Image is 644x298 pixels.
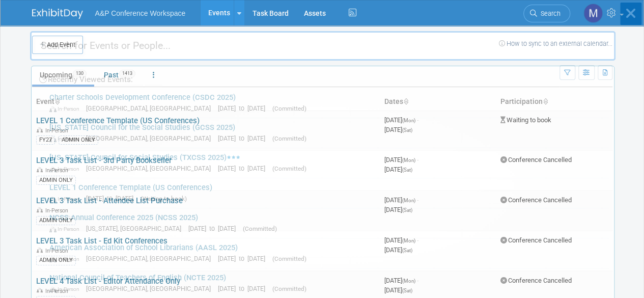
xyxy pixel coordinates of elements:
span: [DATE] to [DATE] [218,104,270,112]
span: (Committed) [272,135,306,142]
span: In-Person [49,226,84,232]
a: Charter Schools Development Conference (CSDC 2025) In-Person [GEOGRAPHIC_DATA], [GEOGRAPHIC_DATA]... [44,88,609,118]
span: (Committed) [272,285,306,292]
input: Search for Events or People... [30,31,615,61]
span: [DATE] to [DATE] [218,285,270,292]
span: In-Person [49,136,84,142]
span: In-Person [49,256,84,262]
a: LEVEL 1 Conference Template (US Conferences) In-Person [DATE] to [DATE] (Waiting to book) [44,178,609,208]
span: [GEOGRAPHIC_DATA], [GEOGRAPHIC_DATA] [86,104,216,112]
span: In-Person [49,166,84,172]
span: [GEOGRAPHIC_DATA], [GEOGRAPHIC_DATA] [86,165,216,172]
span: [DATE] to [DATE] [86,195,138,202]
span: (Committed) [272,105,306,112]
span: In-Person [49,286,84,292]
span: [DATE] to [DATE] [218,255,270,262]
a: American Association of School Librarians (AASL 2025) In-Person [GEOGRAPHIC_DATA], [GEOGRAPHIC_DA... [44,238,609,268]
span: [DATE] to [DATE] [188,225,241,232]
span: [DATE] to [DATE] [218,165,270,172]
span: [GEOGRAPHIC_DATA], [GEOGRAPHIC_DATA] [86,134,216,142]
span: (Committed) [272,165,306,172]
a: NCSS Annual Conference 2025 (NCSS 2025) In-Person [US_STATE], [GEOGRAPHIC_DATA] [DATE] to [DATE] ... [44,208,609,238]
span: [GEOGRAPHIC_DATA], [GEOGRAPHIC_DATA] [86,285,216,292]
span: [DATE] to [DATE] [218,134,270,142]
span: [US_STATE], [GEOGRAPHIC_DATA] [86,225,186,232]
div: Recently Viewed Events: [37,66,609,88]
span: (Committed) [243,225,277,232]
a: National Council of Teachers of English (NCTE 2025) In-Person [GEOGRAPHIC_DATA], [GEOGRAPHIC_DATA... [44,268,609,298]
span: In-Person [49,105,84,112]
span: In-Person [49,196,84,202]
span: (Committed) [272,255,306,262]
span: (Waiting to book) [141,195,187,202]
a: [US_STATE] Council for the Social Studies (GCSS 2025) In-Person [GEOGRAPHIC_DATA], [GEOGRAPHIC_DA... [44,118,609,148]
span: [GEOGRAPHIC_DATA], [GEOGRAPHIC_DATA] [86,255,216,262]
a: [US_STATE] Council for Social Studies (TXCSS 2025) In-Person [GEOGRAPHIC_DATA], [GEOGRAPHIC_DATA]... [44,148,609,178]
